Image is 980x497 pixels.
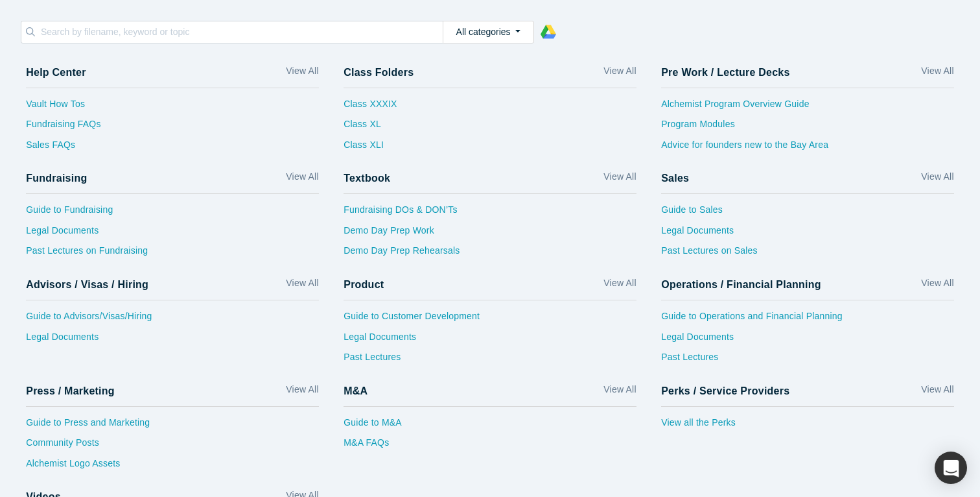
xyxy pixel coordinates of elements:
[344,138,397,159] a: Class XLI
[26,203,319,224] a: Guide to Fundraising
[26,278,148,291] h4: Advisors / Visas / Hiring
[26,436,319,457] a: Community Posts
[661,309,954,330] a: Guide to Operations and Financial Planning
[661,172,689,184] h4: Sales
[443,21,534,43] button: All categories
[661,203,954,224] a: Guide to Sales
[921,64,953,83] a: View All
[661,385,789,397] h4: Perks / Service Providers
[603,64,636,83] a: View All
[344,172,390,184] h4: Textbook
[921,170,953,189] a: View All
[26,309,319,330] a: Guide to Advisors/Visas/Hiring
[344,330,636,351] a: Legal Documents
[344,244,636,265] a: Demo Day Prep Rehearsals
[661,330,954,351] a: Legal Documents
[344,309,636,330] a: Guide to Customer Development
[661,416,954,437] a: View all the Perks
[603,383,636,402] a: View All
[344,385,367,397] h4: M&A
[26,224,319,245] a: Legal Documents
[286,64,318,83] a: View All
[344,117,397,138] a: Class XL
[661,244,954,265] a: Past Lectures on Sales
[661,350,954,371] a: Past Lectures
[921,276,953,295] a: View All
[661,278,821,291] h4: Operations / Financial Planning
[26,385,115,397] h4: Press / Marketing
[26,457,319,478] a: Alchemist Logo Assets
[921,383,953,402] a: View All
[661,97,954,118] a: Alchemist Program Overview Guide
[344,278,384,291] h4: Product
[603,276,636,295] a: View All
[286,170,318,189] a: View All
[344,350,636,371] a: Past Lectures
[344,436,636,457] a: M&A FAQs
[344,66,414,79] h4: Class Folders
[344,203,636,224] a: Fundraising DOs & DON’Ts
[26,416,319,437] a: Guide to Press and Marketing
[661,117,954,138] a: Program Modules
[40,23,443,40] input: Search by filename, keyword or topic
[26,97,319,118] a: Vault How Tos
[26,138,319,159] a: Sales FAQs
[661,224,954,245] a: Legal Documents
[26,330,319,351] a: Legal Documents
[344,224,636,245] a: Demo Day Prep Work
[26,66,86,79] h4: Help Center
[661,138,954,159] a: Advice for founders new to the Bay Area
[26,117,319,138] a: Fundraising FAQs
[26,172,87,184] h4: Fundraising
[344,97,397,118] a: Class XXXIX
[286,383,318,402] a: View All
[26,244,319,265] a: Past Lectures on Fundraising
[286,276,318,295] a: View All
[661,66,789,79] h4: Pre Work / Lecture Decks
[603,170,636,189] a: View All
[344,416,636,437] a: Guide to M&A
